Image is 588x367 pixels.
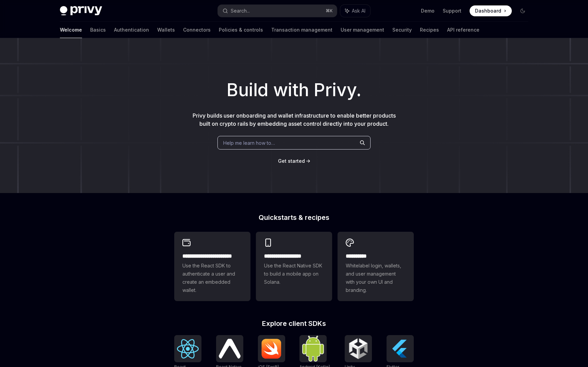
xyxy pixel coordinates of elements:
a: Connectors [183,22,211,38]
button: Toggle dark mode [517,5,528,16]
a: Transaction management [271,22,332,38]
span: Dashboard [475,7,501,14]
a: User management [341,22,384,38]
a: **** *****Whitelabel login, wallets, and user management with your own UI and branding. [338,232,414,301]
a: Demo [421,7,435,14]
button: Ask AI [340,5,370,17]
a: Get started [278,158,305,164]
span: Use the React Native SDK to build a mobile app on Solana. [264,262,324,286]
span: Help me learn how to… [223,139,275,146]
a: Welcome [60,22,82,38]
a: Policies & controls [219,22,263,38]
a: Authentication [114,22,149,38]
img: Android (Kotlin) [302,336,324,361]
a: Recipes [420,22,439,38]
span: Privy builds user onboarding and wallet infrastructure to enable better products built on crypto ... [193,112,396,127]
img: dark logo [60,6,102,16]
h1: Build with Privy. [11,77,577,103]
img: React Native [219,339,241,358]
a: **** **** **** ***Use the React Native SDK to build a mobile app on Solana. [256,232,332,301]
span: Ask AI [352,7,365,14]
a: Security [392,22,412,38]
a: Basics [90,22,106,38]
h2: Explore client SDKs [174,320,414,327]
span: Use the React SDK to authenticate a user and create an embedded wallet. [182,262,242,294]
a: Dashboard [470,5,512,16]
img: React [177,339,199,359]
span: Whitelabel login, wallets, and user management with your own UI and branding. [346,262,406,294]
button: Search...⌘K [218,5,337,17]
img: iOS (Swift) [261,338,282,359]
div: Search... [231,7,250,15]
a: API reference [447,22,479,38]
span: Get started [278,158,305,164]
a: Wallets [157,22,175,38]
img: Flutter [389,338,411,360]
span: ⌘ K [326,8,333,14]
img: Unity [347,338,369,360]
h2: Quickstarts & recipes [174,214,414,221]
a: Support [443,7,461,14]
